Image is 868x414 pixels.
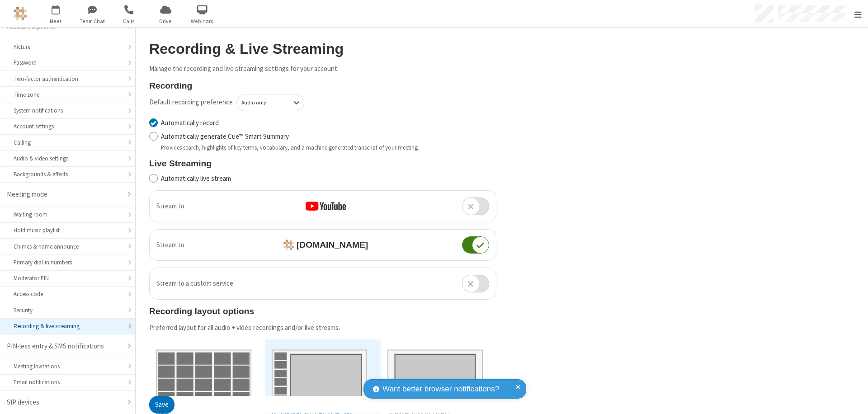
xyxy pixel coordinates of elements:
[14,322,122,330] div: Recording & live streaming
[14,362,122,371] div: Meeting Invitations
[150,268,496,299] li: Stream to a custom service
[161,143,496,152] div: Provides search, highlights of key terms, vocabulary, and a machine generated transcript of your ...
[14,90,122,99] div: Time zone
[241,99,277,107] div: Audio only
[387,343,483,406] img: Speaker only (no tiles)
[14,290,122,298] div: Access code
[7,397,122,408] div: SIP devices
[161,174,496,184] label: Automatically live stream
[149,306,496,316] h4: Recording layout options
[14,122,122,131] div: Account settings
[14,274,122,282] div: Moderator PIN
[14,226,122,235] div: Hold music playlist
[14,154,122,163] div: Audio & video settings
[14,170,122,179] div: Backgrounds & effects
[156,343,251,406] img: Gallery
[14,378,122,386] div: Email notifications
[14,7,27,20] img: QA Selenium DO NOT DELETE OR CHANGE
[149,17,183,25] span: Drive
[150,230,496,261] li: Stream to
[14,242,122,251] div: Chimes & name announce
[161,132,496,142] label: Automatically generate Cue™ Smart Summary
[161,118,496,128] label: Automatically record
[185,17,219,25] span: Webinars
[149,81,496,90] h4: Recording
[149,41,496,57] h2: Recording & Live Streaming
[14,306,122,315] div: Security
[7,189,122,200] div: Meeting mode
[14,210,122,219] div: Waiting room
[306,202,346,211] img: YOUTUBE
[149,323,496,333] p: Preferred layout for all audio + video recordings and/or live streams.
[39,17,73,25] span: Meet
[14,106,122,115] div: System notifications
[283,240,294,250] img: callbridge.rocks
[272,343,367,406] img: Speaker with left side tiles
[14,58,122,67] div: Password
[7,341,122,352] div: PIN-less entry & SMS notifications
[149,97,233,108] span: Default recording preference
[14,138,122,147] div: Calling
[277,240,368,250] h4: [DOMAIN_NAME]
[14,75,122,83] div: Two-factor authentication
[150,191,496,222] li: Stream to
[14,42,122,51] div: Picture
[382,383,499,395] span: Want better browser notifications?
[14,258,122,267] div: Primary dial-in numbers
[149,159,496,168] h4: Live Streaming
[112,17,146,25] span: Calls
[149,64,496,74] p: Manage the recording and live streaming settings for your account.
[75,17,109,25] span: Team Chat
